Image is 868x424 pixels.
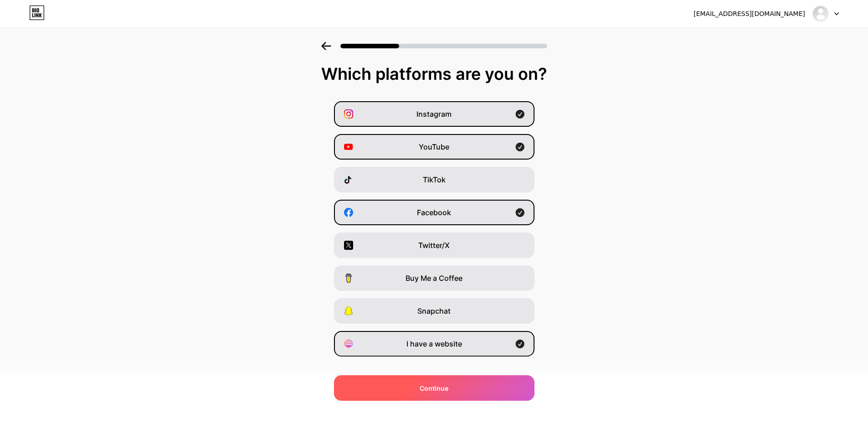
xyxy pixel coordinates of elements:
[417,305,451,316] span: Snapchat
[406,338,462,349] span: I have a website
[417,207,451,218] span: Facebook
[416,109,452,119] span: Instagram
[812,5,829,22] img: pinkshadowmedia
[420,383,448,393] span: Continue
[9,65,859,83] div: Which platforms are you on?
[406,273,462,284] span: Buy Me a Coffee
[418,240,450,251] span: Twitter/X
[419,141,449,152] span: YouTube
[423,174,446,185] span: TikTok
[693,9,805,19] div: [EMAIL_ADDRESS][DOMAIN_NAME]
